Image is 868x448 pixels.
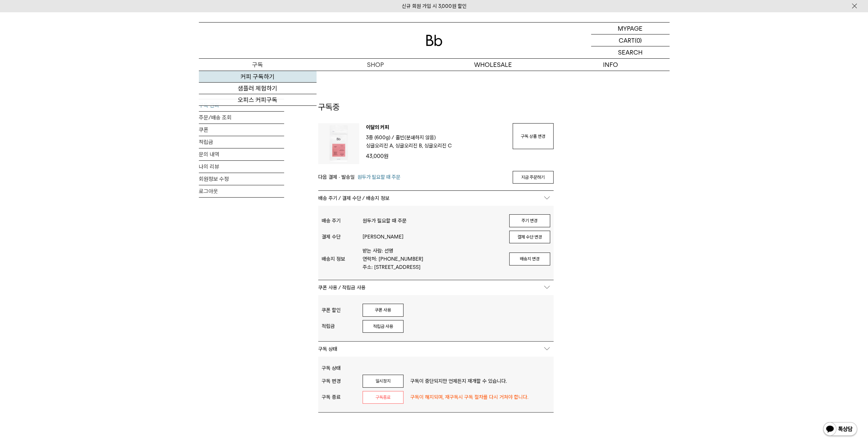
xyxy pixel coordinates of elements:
[199,71,317,83] a: 커피 구독하기
[318,280,554,295] p: 쿠폰 사용 / 적립금 사용
[322,323,363,329] div: 적립금
[363,247,502,255] p: 받는 사람: 선명
[426,35,442,46] img: 로고
[363,320,403,333] button: 적립금 사용
[322,256,363,262] div: 배송지 정보
[318,101,554,123] h2: 구독중
[199,136,284,148] a: 적립금
[199,112,284,124] a: 주문/배송 조회
[384,153,388,159] span: 원
[199,173,284,185] a: 회원정보 수정
[199,185,284,197] a: 로그아웃
[396,133,436,142] p: 홀빈(분쇄하지 않음)
[434,59,552,71] p: WHOLESALE
[366,123,506,133] p: 이달의 커피
[552,59,670,71] p: INFO
[199,148,284,160] a: 문의 내역
[318,123,359,164] img: 상품이미지
[363,391,403,404] button: 구독종료
[509,231,550,244] button: 결제 수단 변경
[618,23,643,34] p: MYPAGE
[363,304,403,317] button: 쿠폰 사용
[317,59,434,71] a: SHOP
[363,217,502,225] p: 원두가 필요할 때 주문
[635,34,642,46] p: (0)
[199,161,284,173] a: 나의 리뷰
[366,152,506,161] p: 43,000
[318,191,554,206] p: 배송 주기 / 결제 수단 / 배송지 정보
[513,171,554,184] a: 지금 주문하기
[366,142,452,150] p: 싱글오리진 A, 싱글오리진 B, 싱글오리진 C
[509,252,550,265] button: 배송지 변경
[619,34,635,46] p: CART
[322,234,363,240] div: 결제 수단
[822,421,858,438] img: 카카오톡 채널 1:1 채팅 버튼
[199,59,317,71] a: 구독
[363,263,502,271] p: 주소: [STREET_ADDRESS]
[322,307,363,313] div: 쿠폰 할인
[591,23,670,34] a: MYPAGE
[199,124,284,136] a: 쿠폰
[591,34,670,46] a: CART (0)
[403,393,550,401] p: 구독이 해지되며, 재구독시 구독 절차를 다시 거쳐야 합니다.
[509,214,550,227] button: 주기 변경
[322,365,363,371] div: 구독 상태
[199,83,317,94] a: 샘플러 체험하기
[363,255,502,263] p: 연락처: [PHONE_NUMBER]
[363,375,403,388] button: 일시정지
[513,123,554,149] a: 구독 상품 변경
[363,233,502,241] p: [PERSON_NAME]
[402,3,467,9] a: 신규 회원 가입 시 3,000원 할인
[618,46,643,58] p: SEARCH
[199,94,317,106] a: 오피스 커피구독
[322,218,363,224] div: 배송 주기
[357,173,400,181] span: 원두가 필요할 때 주문
[322,378,363,384] div: 구독 변경
[366,134,394,141] span: 3종 (600g) /
[403,377,550,385] p: 구독이 중단되지만 언제든지 재개할 수 있습니다.
[318,173,355,181] span: 다음 결제 · 발송일
[318,342,554,357] p: 구독 상태
[322,394,363,400] div: 구독 종료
